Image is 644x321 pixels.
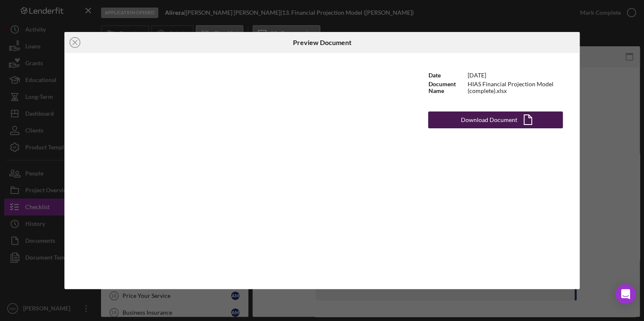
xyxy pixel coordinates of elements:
[428,72,441,79] b: Date
[461,111,517,128] div: Download Document
[64,53,411,289] iframe: File preview
[428,80,456,94] b: Document Name
[428,111,563,128] button: Download Document
[467,70,563,80] td: [DATE]
[615,284,636,304] div: Open Intercom Messenger
[467,80,563,95] td: HIAS Financial Projection Model (complete).xlsx
[293,39,351,46] h6: Preview Document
